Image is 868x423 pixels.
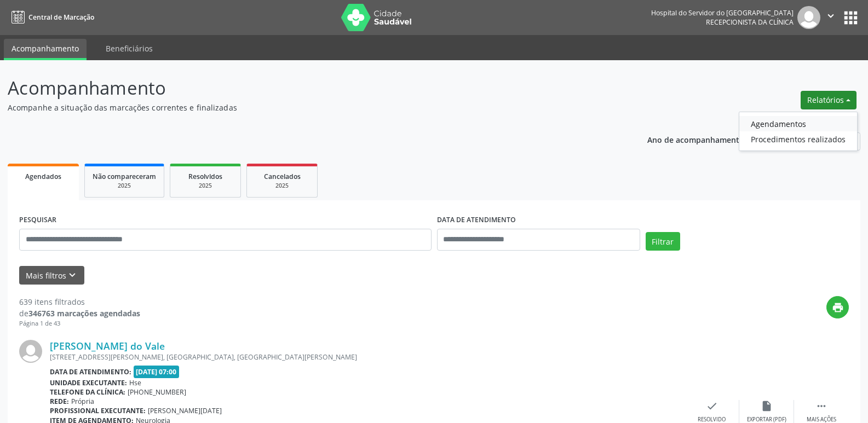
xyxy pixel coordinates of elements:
[801,91,856,109] button: Relatórios
[4,39,87,60] a: Acompanhamento
[98,39,160,58] a: Beneficiários
[50,387,125,397] b: Telefone da clínica:
[815,400,827,412] i: 
[129,378,141,387] span: Hse
[739,112,858,151] ul: Relatórios
[255,182,309,190] div: 2025
[706,400,718,412] i: check
[19,266,84,285] button: Mais filtroskeyboard_arrow_down
[50,340,165,352] a: [PERSON_NAME] do Vale
[128,387,186,397] span: [PHONE_NUMBER]
[25,172,61,181] span: Agendados
[188,172,222,181] span: Resolvidos
[826,296,849,318] button: print
[19,308,140,319] div: de
[50,378,127,387] b: Unidade executante:
[134,366,180,378] span: [DATE] 07:00
[832,302,844,314] i: print
[66,269,78,281] i: keyboard_arrow_down
[28,308,140,318] strong: 346763 marcações agendadas
[19,319,140,328] div: Página 1 de 43
[19,212,56,229] label: PESQUISAR
[8,74,605,102] p: Acompanhamento
[50,397,69,406] b: Rede:
[647,132,744,146] p: Ano de acompanhamento
[820,6,841,29] button: 
[50,367,131,376] b: Data de atendimento:
[825,10,837,22] i: 
[437,212,516,229] label: DATA DE ATENDIMENTO
[19,296,140,308] div: 639 itens filtrados
[646,232,680,251] button: Filtrar
[797,6,820,29] img: img
[8,8,94,26] a: Central de Marcação
[178,182,233,190] div: 2025
[50,406,146,415] b: Profissional executante:
[19,340,42,363] img: img
[28,13,94,22] span: Central de Marcação
[706,18,794,27] span: Recepcionista da clínica
[761,400,773,412] i: insert_drive_file
[841,8,860,27] button: apps
[264,172,301,181] span: Cancelados
[93,182,156,190] div: 2025
[739,116,857,131] a: Agendamentos
[148,406,222,415] span: [PERSON_NAME][DATE]
[651,8,794,18] div: Hospital do Servidor do [GEOGRAPHIC_DATA]
[739,131,857,147] a: Procedimentos realizados
[50,352,685,362] div: [STREET_ADDRESS][PERSON_NAME], [GEOGRAPHIC_DATA], [GEOGRAPHIC_DATA][PERSON_NAME]
[8,102,605,113] p: Acompanhe a situação das marcações correntes e finalizadas
[93,172,156,181] span: Não compareceram
[71,397,94,406] span: Própria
